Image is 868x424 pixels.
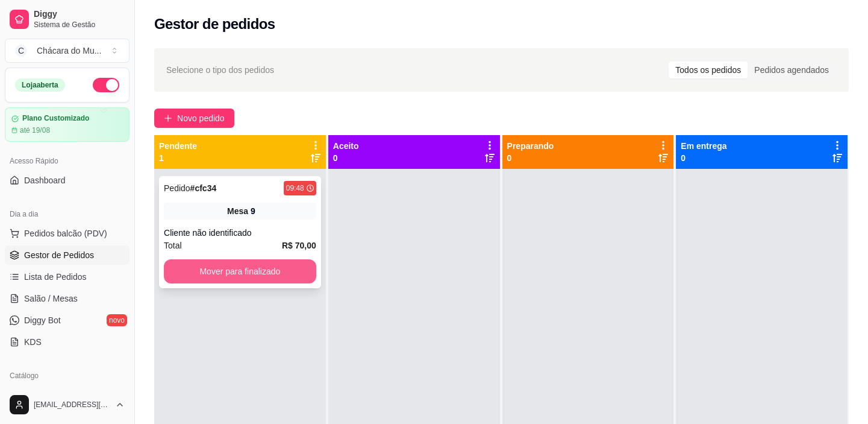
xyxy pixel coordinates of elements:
p: Preparando [507,140,554,152]
span: C [15,45,27,57]
span: Gestor de Pedidos [24,249,94,261]
span: Sistema de Gestão [34,20,125,30]
p: 0 [333,152,359,164]
p: Aceito [333,140,359,152]
a: Gestor de Pedidos [5,245,130,265]
span: Pedidos balcão (PDV) [24,227,107,239]
button: Mover para finalizado [164,259,316,283]
span: plus [164,114,172,122]
span: Diggy [34,9,125,20]
span: Mesa [227,205,248,217]
p: Pendente [159,140,197,152]
span: Selecione o tipo dos pedidos [166,63,274,77]
span: Lista de Pedidos [24,271,87,283]
article: até 19/08 [20,125,50,135]
a: DiggySistema de Gestão [5,5,130,34]
p: Em entrega [681,140,726,152]
a: Lista de Pedidos [5,267,130,286]
span: Dashboard [24,174,66,186]
button: Alterar Status [93,78,119,92]
p: 1 [159,152,197,164]
span: Pedido [164,183,190,193]
article: Plano Customizado [22,114,89,123]
button: Select a team [5,39,130,63]
span: Diggy Bot [24,314,61,326]
a: Dashboard [5,171,130,190]
div: Todos os pedidos [669,62,748,78]
div: Acesso Rápido [5,151,130,171]
p: 0 [681,152,726,164]
div: Pedidos agendados [748,62,835,78]
div: Cliente não identificado [164,227,316,239]
span: [EMAIL_ADDRESS][DOMAIN_NAME] [34,400,110,410]
h2: Gestor de pedidos [154,14,275,34]
div: Chácara do Mu ... [37,45,101,57]
span: Novo pedido [177,112,225,125]
button: Pedidos balcão (PDV) [5,224,130,243]
div: Loja aberta [15,78,65,92]
strong: # cfc34 [190,183,217,193]
p: 0 [507,152,554,164]
div: Catálogo [5,366,130,385]
div: Dia a dia [5,204,130,224]
span: Total [164,239,182,252]
a: Plano Customizadoaté 19/08 [5,107,130,142]
button: [EMAIL_ADDRESS][DOMAIN_NAME] [5,390,130,419]
span: Salão / Mesas [24,293,78,305]
div: 9 [251,205,255,217]
div: 09:48 [286,183,304,193]
strong: R$ 70,00 [282,241,316,250]
button: Novo pedido [154,109,234,128]
a: Diggy Botnovo [5,311,130,330]
span: KDS [24,336,42,348]
a: KDS [5,332,130,352]
a: Salão / Mesas [5,289,130,308]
